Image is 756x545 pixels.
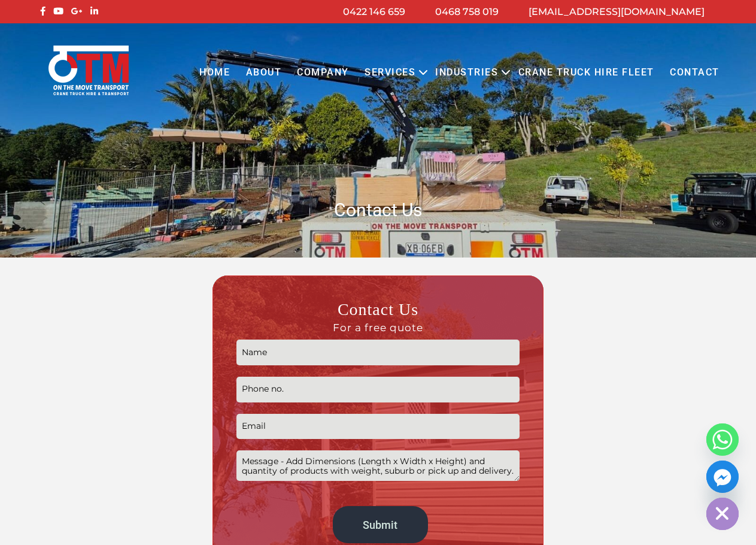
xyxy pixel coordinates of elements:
a: 0422 146 659 [343,6,405,17]
a: Whatsapp [706,423,739,456]
a: COMPANY [289,56,357,89]
input: Submit [333,506,428,543]
h1: Contact Us [37,198,719,222]
input: Email [236,414,520,440]
h3: Contact Us [236,299,520,334]
a: [EMAIL_ADDRESS][DOMAIN_NAME] [529,6,705,17]
a: 0468 758 019 [435,6,499,17]
a: Facebook_Messenger [706,461,739,493]
a: Services [357,56,423,89]
a: Home [192,56,238,89]
a: About [238,56,289,89]
a: Contact [662,56,727,89]
span: For a free quote [236,321,520,334]
img: Otmtransport [46,44,131,96]
a: Crane Truck Hire Fleet [510,56,661,89]
input: Name [236,340,520,365]
input: Phone no. [236,377,520,402]
a: Industries [427,56,506,89]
